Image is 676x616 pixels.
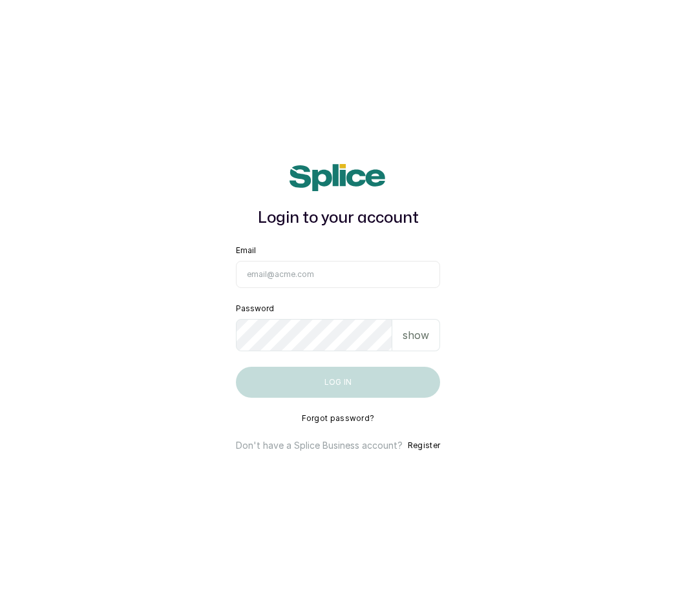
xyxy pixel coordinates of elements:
[408,439,440,452] button: Register
[302,413,375,424] button: Forgot password?
[403,327,429,343] p: show
[236,261,440,288] input: email@acme.com
[236,207,440,230] h1: Login to your account
[236,367,440,398] button: Log in
[236,245,256,256] label: Email
[236,439,403,452] p: Don't have a Splice Business account?
[236,303,274,314] label: Password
